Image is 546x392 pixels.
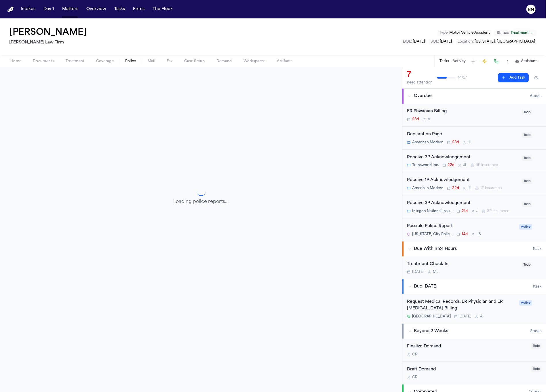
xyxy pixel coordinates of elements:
span: [GEOGRAPHIC_DATA] [412,314,451,319]
span: C R [412,352,417,357]
button: Edit matter name [9,28,87,38]
span: A [480,314,483,319]
button: Add Task [498,73,529,82]
span: DOL : [403,40,412,43]
span: 22d [448,163,454,168]
span: 6 task s [530,94,541,98]
button: Beyond 2 Weeks2tasks [402,324,546,339]
img: Finch Logo [7,7,14,12]
div: Open task: Finalize Demand [402,339,546,362]
span: Integon National Insurance Company [412,209,453,214]
span: Location : [458,40,474,43]
div: Open task: Receive 3P Acknowledgement [402,150,546,173]
span: Todo [522,110,532,115]
button: Add Task [469,57,477,65]
div: Receive 3P Acknowledgement [407,154,518,161]
div: Declaration Page [407,131,518,138]
span: J L [468,140,472,145]
button: Day 1 [41,4,56,14]
span: J [476,209,478,214]
span: Artifacts [277,59,293,64]
button: Tasks [440,59,449,64]
span: 21d [462,209,468,214]
span: 14 / 27 [458,75,467,80]
h2: [PERSON_NAME] Law Firm [9,39,89,46]
div: need attention [407,80,433,85]
span: [DATE] [413,40,425,43]
span: Status: [497,31,509,35]
div: Open task: Possible Police Report [402,218,546,241]
div: Open task: Declaration Page [402,127,546,150]
div: Open task: Receive 3P Acknowledgement [402,195,546,218]
span: [DATE] [459,314,471,319]
span: Workspaces [243,59,266,64]
span: Fax [167,59,173,64]
span: A [428,117,430,122]
div: Finalize Demand [407,343,528,350]
span: Assistant [521,59,537,64]
span: Active [519,224,532,230]
div: Receive 1P Acknowledgement [407,177,518,184]
span: 2 task s [530,329,541,334]
span: 1 task [533,284,541,289]
button: Change status from Treatment [494,30,537,37]
span: Transworld Inc. [412,163,439,168]
span: Demand [216,59,232,64]
span: [US_STATE] City Police Department – 103rd Precinct [412,232,453,237]
button: Firms [131,4,147,14]
button: Create Immediate Task [481,57,489,65]
div: Draft Demand [407,366,528,373]
span: Todo [522,201,532,207]
span: 23d [452,140,459,145]
span: Home [10,59,21,64]
span: 14d [462,232,468,237]
button: Due [DATE]1task [402,279,546,294]
span: Todo [522,178,532,184]
button: Activity [452,59,466,64]
button: Hide completed tasks (⌘⇧H) [531,73,541,82]
div: Receive 3P Acknowledgement [407,200,518,207]
span: [US_STATE], [GEOGRAPHIC_DATA] [475,40,535,43]
span: Active [519,300,532,306]
span: Due Within 24 Hours [414,246,457,252]
span: Mail [148,59,155,64]
span: 3P Insurance [476,163,498,168]
span: 1P Insurance [480,186,502,191]
button: Edit Type: Motor Vehicle Accident [437,30,492,36]
span: Documents [33,59,54,64]
button: Overview [84,4,109,14]
div: 7 [407,71,433,80]
span: Treatment [66,59,85,64]
span: Todo [522,155,532,161]
span: J L [468,186,472,191]
button: The Flock [150,4,175,14]
span: Todo [522,262,532,268]
button: Edit Location: New York, NY [456,39,537,45]
span: Overdue [414,93,432,99]
button: Edit SOL: 2027-07-11 [429,39,454,45]
span: American Modern [412,186,444,191]
span: SOL : [431,40,439,43]
span: Due [DATE] [414,284,437,290]
span: 3P Insurance [487,209,509,214]
div: Possible Police Report [407,223,516,230]
span: Coverage [96,59,114,64]
div: Request Medical Records, ER Physician and ER [MEDICAL_DATA] Billing [407,299,516,312]
span: [DATE] [412,270,424,274]
span: Case Setup [184,59,205,64]
button: Tasks [112,4,127,14]
a: Intakes [18,4,38,14]
span: Todo [522,132,532,138]
span: C R [412,375,417,380]
span: 1 task [533,247,541,251]
div: ER Physician Billing [407,108,518,115]
span: Beyond 2 Weeks [414,328,448,334]
span: M L [433,270,438,274]
span: Todo [531,343,541,349]
span: [DATE] [440,40,452,43]
span: Type : [439,31,448,35]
